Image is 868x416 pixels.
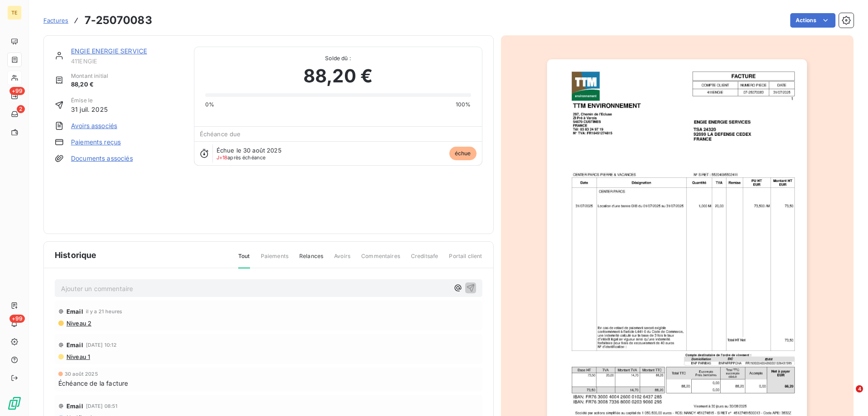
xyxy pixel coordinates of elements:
[361,252,400,268] span: Commentaires
[71,57,183,65] span: 411ENGIE
[299,252,323,268] span: Relances
[7,396,22,411] img: Logo LeanPay
[71,96,108,105] span: Émise le
[856,385,863,392] span: 4
[86,403,118,409] span: [DATE] 08:51
[217,147,282,154] span: Échue le 30 août 2025
[449,252,482,268] span: Portail client
[334,252,350,268] span: Avoirs
[66,402,83,410] span: Email
[238,252,250,268] span: Tout
[55,249,97,261] span: Historique
[837,385,859,407] iframe: Intercom live chat
[71,154,133,163] a: Documents associés
[66,341,83,349] span: Email
[71,47,147,55] a: ENGIE ENERGIE SERVICE
[205,100,214,109] span: 0%
[7,5,22,20] div: TE
[58,378,128,388] span: Échéance de la facture
[261,252,288,268] span: Paiements
[71,105,108,114] span: 31 juil. 2025
[66,308,83,315] span: Email
[449,147,476,160] span: échue
[43,17,68,24] span: Factures
[17,105,25,113] span: 2
[200,130,241,138] span: Échéance due
[411,252,439,268] span: Creditsafe
[217,154,228,161] span: J+18
[66,353,90,360] span: Niveau 1
[85,12,152,29] h3: 7-25070083
[66,320,91,327] span: Niveau 2
[71,80,108,89] span: 88,20 €
[86,342,117,348] span: [DATE] 10:12
[9,87,25,95] span: +99
[303,62,373,90] span: 88,20 €
[71,138,121,147] a: Paiements reçus
[205,54,471,62] span: Solde dû :
[43,16,68,25] a: Factures
[456,100,471,109] span: 100%
[790,13,835,28] button: Actions
[217,155,266,160] span: après échéance
[65,371,98,377] span: 30 août 2025
[71,121,117,130] a: Avoirs associés
[86,309,122,314] span: il y a 21 heures
[71,72,108,80] span: Montant initial
[9,315,25,323] span: +99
